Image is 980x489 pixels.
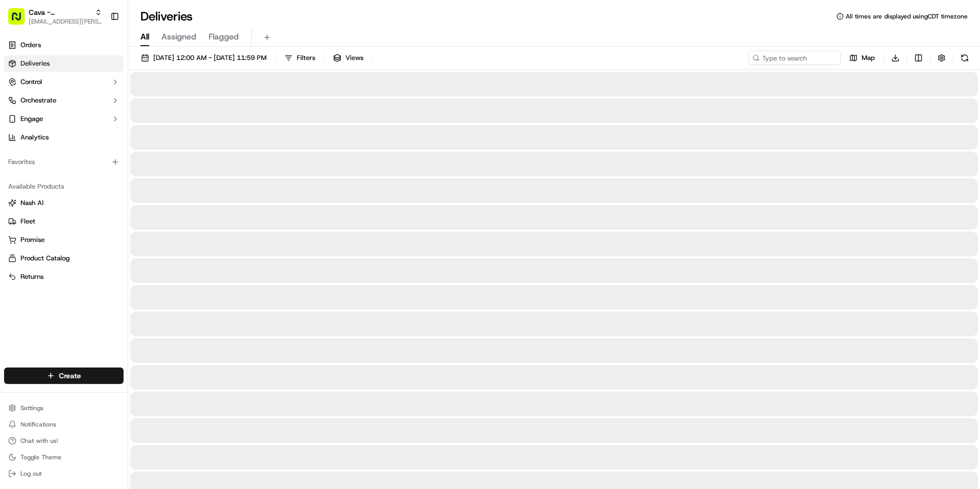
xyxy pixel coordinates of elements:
[21,404,44,412] span: Settings
[21,40,41,50] span: Orders
[21,235,45,244] span: Promise
[8,235,119,244] a: Promise
[4,154,124,170] div: Favorites
[748,51,841,65] input: Type to search
[21,470,42,478] span: Log out
[329,51,368,65] button: Views
[845,51,880,65] button: Map
[957,51,972,65] button: Refresh
[4,466,124,481] button: Log out
[29,7,91,17] button: Cava - [PERSON_NAME]
[4,37,124,53] a: Orders
[21,437,58,445] span: Chat with us!
[4,129,124,146] a: Analytics
[140,8,193,25] h1: Deliveries
[21,217,35,226] span: Fleet
[4,232,124,248] button: Promise
[280,51,320,65] button: Filters
[4,368,124,384] button: Create
[4,450,124,464] button: Toggle Theme
[4,269,124,285] button: Returns
[345,53,363,63] span: Views
[8,198,119,208] a: Nash AI
[153,53,267,63] span: [DATE] 12:00 AM - [DATE] 11:59 PM
[21,272,44,281] span: Returns
[846,12,968,21] span: All times are displayed using CDT timezone
[209,31,239,43] span: Flagged
[21,114,43,124] span: Engage
[4,178,124,195] div: Available Products
[21,96,56,105] span: Orchestrate
[59,371,81,381] span: Create
[8,272,119,281] a: Returns
[21,77,42,87] span: Control
[21,453,62,461] span: Toggle Theme
[297,53,315,63] span: Filters
[161,31,196,43] span: Assigned
[4,195,124,211] button: Nash AI
[21,59,50,68] span: Deliveries
[21,198,44,208] span: Nash AI
[140,31,149,43] span: All
[4,401,124,415] button: Settings
[4,4,106,29] button: Cava - [PERSON_NAME][EMAIL_ADDRESS][PERSON_NAME][DOMAIN_NAME]
[862,53,875,63] span: Map
[136,51,271,65] button: [DATE] 12:00 AM - [DATE] 11:59 PM
[4,55,124,72] a: Deliveries
[4,111,124,127] button: Engage
[4,74,124,90] button: Control
[4,417,124,432] button: Notifications
[4,434,124,448] button: Chat with us!
[8,217,119,226] a: Fleet
[21,420,56,429] span: Notifications
[21,133,49,142] span: Analytics
[29,17,102,26] button: [EMAIL_ADDRESS][PERSON_NAME][DOMAIN_NAME]
[4,213,124,230] button: Fleet
[21,254,70,263] span: Product Catalog
[4,92,124,109] button: Orchestrate
[4,250,124,267] button: Product Catalog
[8,254,119,263] a: Product Catalog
